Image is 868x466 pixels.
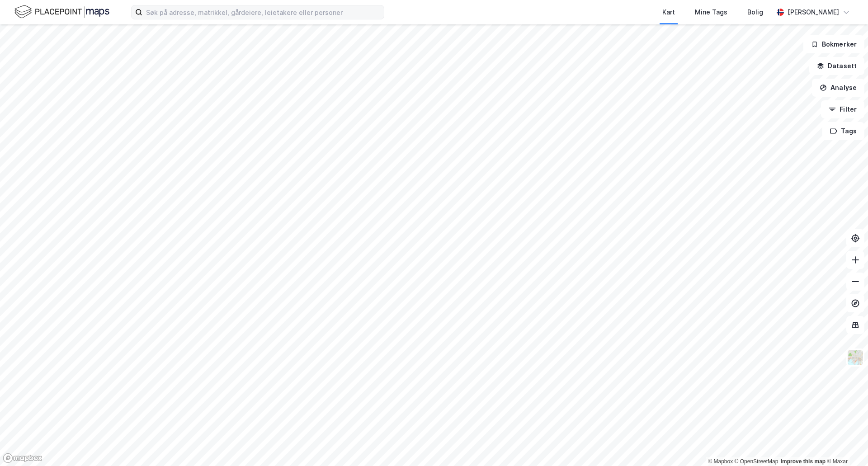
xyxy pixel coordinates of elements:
button: Filter [821,100,864,118]
div: Kart [662,7,675,18]
button: Tags [822,122,864,140]
button: Datasett [809,57,864,75]
a: Mapbox homepage [3,453,42,463]
div: Kontrollprogram for chat [823,423,868,466]
a: OpenStreetMap [735,458,778,465]
div: [PERSON_NAME] [788,7,839,18]
button: Bokmerker [803,35,864,53]
input: Søk på adresse, matrikkel, gårdeiere, leietakere eller personer [142,5,384,19]
img: Z [847,349,864,366]
button: Analyse [812,79,864,97]
a: Mapbox [708,458,733,465]
div: Bolig [747,7,763,18]
div: Mine Tags [695,7,727,18]
a: Improve this map [781,458,826,465]
iframe: Chat Widget [823,423,868,466]
img: logo.f888ab2527a4732fd821a326f86c7f29.svg [14,4,109,20]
